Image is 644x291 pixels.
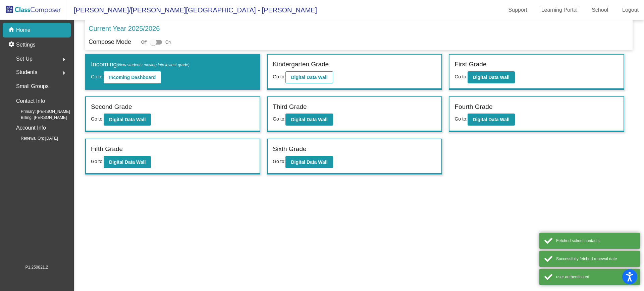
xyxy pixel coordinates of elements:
mat-icon: arrow_right [60,69,68,77]
p: Account Info [16,123,46,133]
button: Incoming Dashboard [104,71,161,83]
button: Digital Data Wall [285,114,333,126]
span: Go to: [91,74,104,79]
button: Digital Data Wall [468,114,515,126]
a: Learning Portal [536,5,583,15]
label: Fourth Grade [454,102,492,112]
p: Settings [16,41,36,49]
div: Successfully fetched renewal date [556,256,635,262]
label: Kindergarten Grade [273,60,329,69]
mat-icon: arrow_right [60,56,68,64]
span: Renewal On: [DATE] [10,135,58,141]
span: Set Up [16,54,33,64]
button: Digital Data Wall [285,156,333,168]
span: Go to: [91,159,104,164]
a: Logout [617,5,644,15]
span: (New students moving into lowest grade) [117,63,190,67]
b: Incoming Dashboard [109,75,156,80]
a: Support [503,5,533,15]
label: First Grade [454,60,486,69]
div: Fetched school contacts [556,238,635,244]
p: Current Year 2025/2026 [89,23,160,33]
span: Go to: [454,116,467,122]
span: Students [16,68,37,77]
b: Digital Data Wall [291,117,327,122]
label: Sixth Grade [273,144,306,154]
span: Go to: [91,116,104,122]
span: Primary: [PERSON_NAME] [10,108,70,115]
span: Go to: [454,74,467,79]
span: Billing: [PERSON_NAME] [10,115,67,121]
b: Digital Data Wall [473,117,509,122]
b: Digital Data Wall [109,117,146,122]
b: Digital Data Wall [473,75,509,80]
label: Third Grade [273,102,307,112]
mat-icon: home [8,26,16,34]
p: Compose Mode [89,38,131,47]
b: Digital Data Wall [109,159,146,165]
label: Fifth Grade [91,144,123,154]
button: Digital Data Wall [468,71,515,83]
button: Digital Data Wall [285,71,333,83]
span: Go to: [273,159,285,164]
b: Digital Data Wall [291,159,327,165]
span: On [165,39,171,45]
mat-icon: settings [8,41,16,49]
div: user authenticated [556,274,635,280]
button: Digital Data Wall [104,114,151,126]
span: Off [141,39,147,45]
label: Second Grade [91,102,132,112]
button: Digital Data Wall [104,156,151,168]
p: Contact Info [16,96,45,106]
p: Home [16,26,31,34]
label: Incoming [91,60,190,69]
p: Small Groups [16,82,49,91]
span: [PERSON_NAME]/[PERSON_NAME][GEOGRAPHIC_DATA] - [PERSON_NAME] [67,5,317,15]
span: Go to: [273,74,285,79]
a: School [586,5,613,15]
span: Go to: [273,116,285,122]
b: Digital Data Wall [291,75,327,80]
